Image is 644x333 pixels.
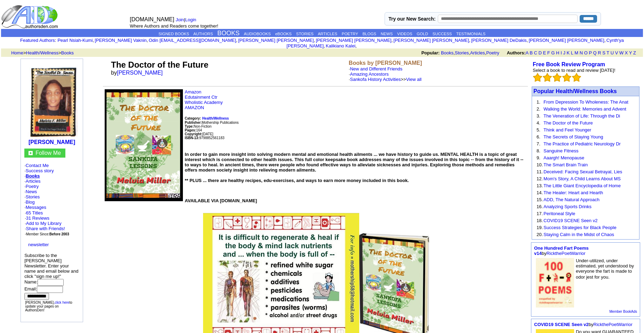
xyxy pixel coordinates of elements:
font: [PERSON_NAME], to update your pages on AuthorsDen! [25,301,72,312]
b: Pages: [185,128,196,132]
a: Articles [26,179,41,184]
font: In order to gain more insight into solving modern mental and emotional health ailments ... we hav... [185,152,523,183]
a: [PERSON_NAME] [117,70,163,76]
a: Featured Authors [20,38,55,43]
a: SIGNED BOOKS [159,32,189,36]
font: 6. [537,134,540,139]
a: Pearl Nsiah-Kumi [57,38,92,43]
img: 78431.jpg [536,258,574,308]
a: The Practice of Pediatric Neurology Dr [544,141,621,146]
a: G [551,50,555,55]
b: Authors: [507,50,525,55]
font: 7. [537,141,540,146]
font: Non-Fiction [185,124,211,128]
a: T [606,50,609,55]
font: ‎9798852561183 [185,136,224,140]
font: Subscribe to the [PERSON_NAME] Newsletter. Enter your name and email below and click "sign me up!... [24,253,78,298]
font: i [606,39,606,43]
font: Under-utilized, under estimated, yet understood by everyone the fart is made to odor jest for you. [576,258,634,280]
a: RickthePoetWarrior [594,322,633,327]
a: Poetry [486,50,499,55]
font: · · [25,210,69,236]
a: [PERSON_NAME] [29,139,75,145]
font: AVAILABLE VIA [DOMAIN_NAME] [185,198,257,203]
a: Success story [26,168,54,173]
a: Messages [26,205,46,210]
a: Free Book Review Program [533,61,605,67]
a: AUDIOBOOKS [244,32,271,36]
a: [PERSON_NAME] [PERSON_NAME] [394,38,469,43]
a: View all [406,77,422,82]
a: Follow Me [35,150,61,156]
font: · [349,71,421,82]
a: Stories [455,50,469,55]
font: · [24,205,46,210]
a: I [561,50,562,55]
a: Wholistic Academy [185,100,223,105]
font: i [393,39,393,43]
a: TESTIMONIALS [456,32,485,36]
font: 3. [537,113,540,119]
a: [PERSON_NAME] DeDakis [471,38,527,43]
a: Health/Wellness [202,115,229,121]
font: 18. [537,218,543,223]
font: Copyright: [185,132,202,136]
a: One Hundred Fart Poems v14 [534,245,589,256]
a: Mom's Story, A Child Learns About MS [544,176,621,181]
a: Aaargh! Menopause [544,155,584,160]
a: newsletter [28,242,49,247]
a: F [547,50,550,55]
img: bigemptystars.png [533,73,542,82]
img: See larger image [105,89,183,201]
a: Q [593,50,596,55]
a: eBOOKS [275,32,291,36]
a: Blog [26,199,35,205]
font: 16. [537,204,543,209]
a: D [538,50,541,55]
font: 8. [537,148,540,153]
a: Books [441,50,453,55]
a: STORIES [296,32,313,36]
a: Amazing Ancestors [350,71,388,77]
a: Join [176,17,184,22]
font: by [534,322,633,327]
a: S [602,50,605,55]
a: SUCCESS [433,32,452,36]
a: X [625,50,628,55]
a: H [556,50,559,55]
a: N [580,50,583,55]
a: NEWS [381,32,393,36]
font: , , , [421,50,642,55]
img: bigemptystars.png [562,73,571,82]
font: [DOMAIN_NAME] [130,16,174,22]
a: B [530,50,533,55]
font: 5. [537,127,540,133]
a: L [571,50,573,55]
a: Edutainment Ctr [185,94,217,100]
a: News [26,189,37,194]
font: > > [9,50,74,55]
font: The Doctor of the Future [111,60,208,69]
a: Peritoneal Style [544,211,575,216]
b: ISBN-13: [185,136,199,140]
a: AUTHORS [193,32,213,36]
a: [PERSON_NAME] Vaknin [95,38,146,43]
a: Stories [26,194,40,199]
font: 1. [537,99,540,105]
font: i [94,39,95,43]
a: Success Strategies for Black People [544,225,617,230]
img: logo_ad.gif [1,5,59,29]
font: by [534,245,589,256]
a: [PERSON_NAME] [PERSON_NAME] [316,38,391,43]
font: 2. [537,106,540,112]
a: Popular Health/Wellness Books [533,88,617,94]
a: New and Different Friends [350,66,402,71]
img: bigemptystars.png [553,73,562,82]
a: Sanguine Fitness [544,148,578,153]
b: Before 2003 [49,232,69,236]
b: Type: [185,124,194,128]
a: Home [11,50,23,55]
